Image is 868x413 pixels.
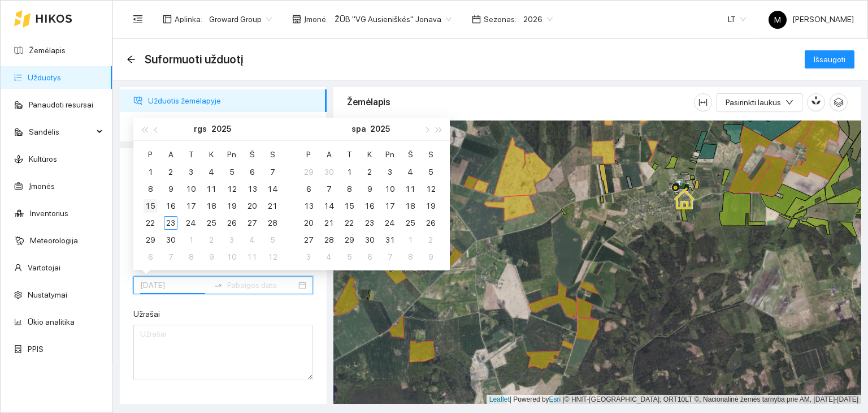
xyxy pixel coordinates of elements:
[383,233,397,247] div: 31
[140,145,160,164] th: P
[380,214,400,231] td: 2025-10-24
[222,164,242,180] td: 2025-09-05
[28,73,61,82] a: Užduotys
[222,214,242,231] td: 2025-09-26
[322,199,336,213] div: 14
[201,231,222,248] td: 2025-10-02
[245,165,259,179] div: 6
[222,248,242,265] td: 2025-10-10
[403,182,417,196] div: 11
[400,180,420,197] td: 2025-10-11
[181,248,201,265] td: 2025-10-08
[563,395,565,403] span: |
[28,345,44,354] a: PPIS
[351,118,366,140] button: spa
[322,165,336,179] div: 30
[144,165,157,179] div: 1
[133,14,143,24] span: menu-fold
[298,180,319,197] td: 2025-10-06
[424,165,437,179] div: 5
[814,53,845,66] span: Išsaugoti
[549,395,561,403] a: Esri
[144,250,157,264] div: 6
[28,263,60,272] a: Vartotojai
[403,250,417,264] div: 8
[164,233,177,247] div: 30
[225,233,238,247] div: 3
[160,180,181,197] td: 2025-09-09
[359,248,380,265] td: 2025-11-06
[245,216,259,230] div: 27
[403,199,417,213] div: 18
[30,236,78,245] a: Meteorologija
[201,214,222,231] td: 2025-09-25
[242,231,262,248] td: 2025-10-04
[424,182,437,196] div: 12
[29,182,55,191] a: Įmonės
[140,197,160,214] td: 2025-09-15
[140,231,160,248] td: 2025-09-29
[363,233,376,247] div: 30
[319,231,339,248] td: 2025-10-28
[383,165,397,179] div: 3
[774,11,781,29] span: M
[319,145,339,164] th: A
[242,145,262,164] th: Š
[201,248,222,265] td: 2025-10-09
[222,180,242,197] td: 2025-09-12
[222,145,242,164] th: Pn
[133,325,313,380] textarea: Užrašai
[227,279,296,291] input: Pabaigos data
[133,308,160,320] label: Užrašai
[262,248,283,265] td: 2025-10-12
[145,50,243,68] span: Suformuoti užduotį
[266,233,279,247] div: 5
[694,93,712,111] button: column-width
[359,197,380,214] td: 2025-10-16
[29,46,66,55] a: Žemėlapis
[319,214,339,231] td: 2025-10-21
[322,250,336,264] div: 4
[184,165,198,179] div: 3
[140,248,160,265] td: 2025-10-06
[144,216,157,230] div: 22
[383,182,397,196] div: 10
[383,250,397,264] div: 7
[225,250,238,264] div: 10
[29,121,93,143] span: Sandėlis
[420,197,441,214] td: 2025-10-19
[184,199,198,213] div: 17
[30,209,68,218] a: Inventorius
[205,199,218,213] div: 18
[140,214,160,231] td: 2025-09-22
[359,145,380,164] th: K
[472,15,481,24] span: calendar
[302,182,315,196] div: 6
[339,145,359,164] th: T
[194,118,207,140] button: rgs
[400,231,420,248] td: 2025-11-01
[335,11,452,28] span: ŽŪB "VG Ausieniškės" Jonava
[342,165,356,179] div: 1
[717,93,802,111] button: Pasirinkti laukusdown
[420,164,441,180] td: 2025-10-05
[181,180,201,197] td: 2025-09-10
[339,214,359,231] td: 2025-10-22
[424,250,437,264] div: 9
[363,165,376,179] div: 2
[322,233,336,247] div: 28
[164,165,177,179] div: 2
[262,145,283,164] th: S
[339,164,359,180] td: 2025-10-01
[28,290,67,299] a: Nustatymai
[225,182,238,196] div: 12
[342,233,356,247] div: 29
[245,182,259,196] div: 13
[523,11,553,28] span: 2026
[403,216,417,230] div: 25
[144,233,157,247] div: 29
[380,231,400,248] td: 2025-10-31
[342,250,356,264] div: 5
[201,145,222,164] th: K
[144,182,157,196] div: 8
